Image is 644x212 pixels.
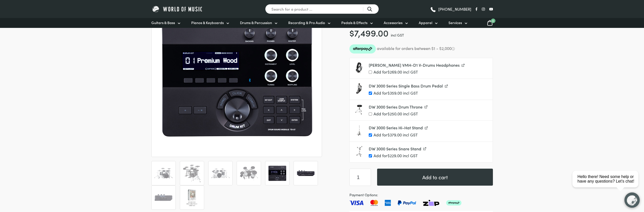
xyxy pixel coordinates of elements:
span: Accessories [384,20,402,25]
input: Add for$250.00 incl GST [369,112,372,116]
span: 379.00 [388,132,402,137]
label: Add for [369,91,489,96]
span: DW 3000 Series Drum Throne [369,104,423,110]
span: DW 3000 Series Hi-Hat Stand [369,125,423,130]
input: Search for a product ... [265,4,379,14]
span: 229.00 [388,153,402,158]
span: 269.00 [388,69,402,75]
span: 250.00 [388,111,402,116]
img: Roland VAD507 V-Drum Acoustic Design Digital Drum Kit Side [183,164,201,183]
span: Recording & Pro Audio [288,20,325,25]
iframe: Chat with our support team [570,156,644,212]
span: Apparel [419,20,432,25]
span: incl GST [403,153,418,158]
span: Guitars & Bass [151,20,175,25]
span: $ [388,90,390,96]
img: World of Music [151,5,203,13]
label: Add for [369,153,489,158]
input: Add for$359.00 incl GST [369,92,372,95]
label: Add for [369,112,489,116]
span: $ [388,69,390,75]
img: DW-3000-Series-Hi-Hat-Stand [354,125,365,136]
span: $ [388,153,390,158]
span: [PERSON_NAME] VMH-D1 V-Drums Headphones [369,62,460,68]
input: Add for$269.00 incl GST [369,70,372,74]
img: Roland VAD507 V-Drum Acoustic Design Digital Drum Kit Module [268,164,287,183]
span: Drums & Percussion [240,20,272,25]
span: 359.00 [388,90,402,96]
span: $ [388,111,390,116]
span: incl GST [403,90,418,96]
input: Product quantity [349,169,371,186]
img: DW-3000-Series-Snare-Stand [354,146,365,157]
img: Roland VAD507 V-Drum Acoustic Design Digital Drum Kit Module Rear [296,164,315,183]
img: Roland VAD507 V-Drum Acoustic Design Digital Drum Kit Module Side [154,188,173,207]
img: DW-3000-Series-Single-Bass-Drum-Pedal [354,83,365,94]
img: Roland-VMH-D1-V-Drums-Headphones-Profile [354,62,365,73]
span: Pianos & Keyboards [191,20,224,25]
span: $ [388,132,390,137]
label: Add for [369,133,489,137]
span: 0 [491,19,495,23]
span: Services [448,20,462,25]
img: Roland VAD507 V-Drum Acoustic Design Digital Drum Kit - Image 4 [239,164,258,183]
span: incl GST [403,132,418,137]
img: Roland VAD507 V-Drum Acoustic Design Digital Drum Kit Front [154,164,173,183]
span: [PHONE_NUMBER] [438,7,471,11]
input: Add for$229.00 incl GST [369,154,372,157]
img: Roland VAD507 V-Drum Acoustic Design Digital Drum Kit - Image 8 [183,188,201,207]
img: Pay with Master card, Visa, American Express and Paypal [349,200,461,206]
bdi: 7,499.00 [349,26,389,39]
span: DW 3000 Series Single Bass Drum Pedal [369,83,443,89]
span: Payment Options: [349,192,493,198]
span: incl GST [403,69,418,75]
span: DW 3000 Series Snare Stand [369,146,421,151]
a: [PHONE_NUMBER] [430,5,471,13]
span: incl GST [391,32,404,38]
button: Add to cart [377,169,493,186]
span: $ [349,26,354,39]
input: Add for$379.00 incl GST [369,133,372,137]
span: incl GST [403,111,418,116]
span: Pedals & Effects [341,20,367,25]
img: DW-3000-Series-Drum-Throne [354,104,365,115]
label: Add for [369,70,489,75]
img: Roland VAD507 V-Drum Acoustic Design Digital Drum Kit Rear [211,164,230,183]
